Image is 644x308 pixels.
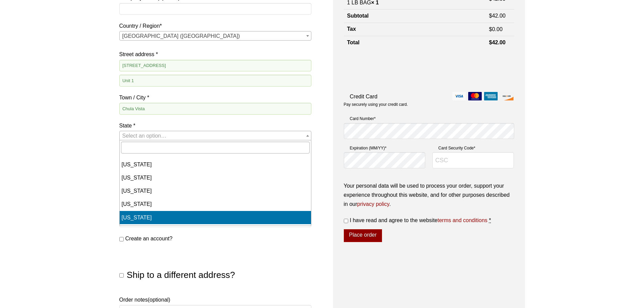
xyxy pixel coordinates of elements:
span: Create an account? [125,236,173,241]
input: CSC [432,152,514,168]
label: Country / Region [119,21,311,30]
bdi: 42.00 [489,40,506,45]
label: Street address [119,50,311,59]
label: State [119,121,311,130]
span: Ship to a different address? [127,270,235,280]
input: Create an account? [119,237,124,241]
button: Place order [344,229,382,242]
label: Card Security Code [432,145,514,151]
span: Select an option… [122,133,167,139]
span: $ [489,40,492,45]
th: Tax [344,23,486,36]
abbr: required [489,217,491,223]
label: Credit Card [344,92,514,101]
input: Ship to a different address? [119,273,124,278]
label: Expiration (MM/YY) [344,145,426,151]
img: discover [500,92,514,100]
img: visa [452,92,466,100]
li: [US_STATE] [120,224,311,237]
label: Card Number [344,115,514,122]
input: House number and street name [119,60,311,71]
li: [US_STATE] [120,184,311,197]
img: amex [484,92,498,100]
li: [US_STATE] [120,171,311,184]
p: Your personal data will be used to process your order, support your experience throughout this we... [344,181,514,209]
label: Town / City [119,93,311,102]
bdi: 0.00 [489,26,503,32]
li: [US_STATE] [120,197,311,211]
span: Country / Region [119,31,311,41]
img: mastercard [468,92,482,100]
span: $ [489,26,492,32]
input: Apartment, suite, unit, etc. (optional) [119,75,311,86]
span: $ [489,13,492,19]
span: I have read and agree to the website [350,217,487,223]
span: (optional) [148,297,170,303]
li: [US_STATE] [120,211,311,224]
bdi: 42.00 [489,13,506,19]
a: terms and conditions [437,217,487,223]
th: Total [344,36,486,49]
fieldset: Payment Info [344,113,514,174]
li: [US_STATE] [120,158,311,171]
iframe: reCAPTCHA [344,56,447,82]
span: State [119,131,311,140]
a: privacy policy [357,201,389,207]
input: I have read and agree to the websiteterms and conditions * [344,219,348,223]
th: Subtotal [344,9,486,23]
p: Pay securely using your credit card. [344,102,514,108]
label: Order notes [119,295,311,304]
span: United States (US) [120,31,311,41]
